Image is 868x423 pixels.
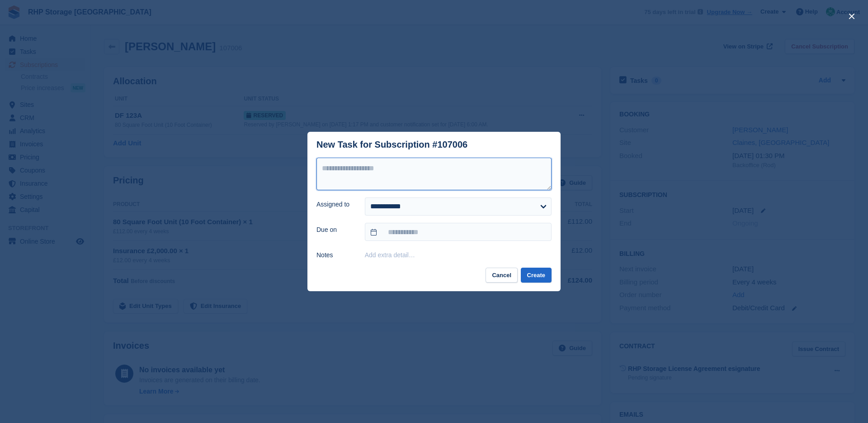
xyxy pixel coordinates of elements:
[521,268,552,283] button: Create
[316,225,354,235] label: Due on
[316,200,354,209] label: Assigned to
[316,250,354,260] label: Notes
[844,9,859,24] button: close
[486,268,518,283] button: Cancel
[316,139,467,150] div: New Task for Subscription #107006
[365,251,415,259] button: Add extra detail…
